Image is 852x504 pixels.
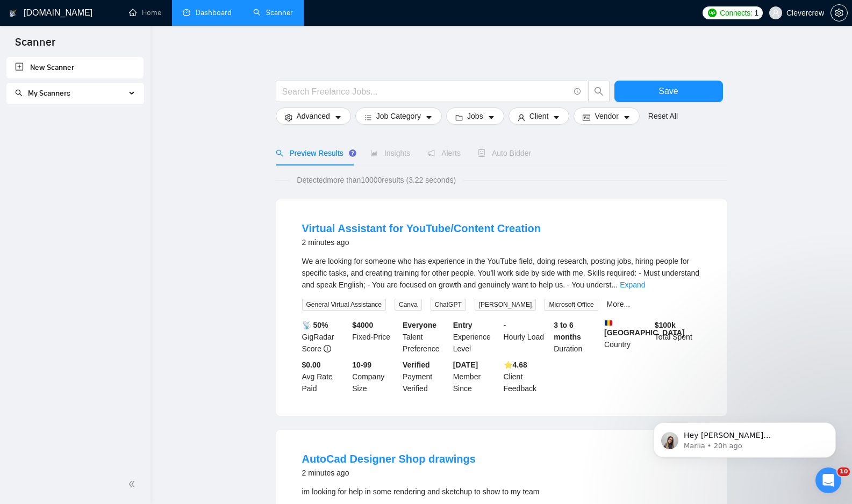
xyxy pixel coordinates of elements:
button: userClientcaret-down [509,107,570,125]
span: setting [285,113,292,121]
span: bars [364,113,372,121]
b: $ 100k [655,321,676,329]
span: Save [658,84,678,98]
span: search [15,89,23,97]
div: Payment Verified [400,359,451,394]
img: upwork-logo.png [708,9,717,17]
button: search [588,81,610,102]
span: My Scanners [28,89,70,98]
span: search [589,87,609,96]
span: caret-down [334,113,342,121]
b: - [504,321,506,329]
div: Avg Rate Paid [300,359,350,394]
div: im looking for help in some rendering and sketchup to show to my team [302,486,701,498]
div: Talent Preference [400,319,451,355]
span: setting [831,9,847,17]
a: searchScanner [253,8,293,17]
span: info-circle [574,88,581,95]
div: Fixed-Price [350,319,400,355]
span: caret-down [425,113,433,121]
div: We are looking for someone who has experience in the YouTube field, doing research, posting jobs,... [302,255,701,291]
b: 📡 50% [302,321,328,329]
span: Microsoft Office [545,299,598,311]
div: 2 minutes ago [302,466,476,479]
li: New Scanner [6,57,144,78]
div: Country [602,319,653,355]
div: Hourly Load [502,319,552,355]
span: info-circle [324,345,331,352]
a: Reset All [648,110,678,122]
span: ChatGPT [431,299,466,311]
button: folderJobscaret-down [446,107,504,125]
a: homeHome [129,8,161,17]
span: idcard [583,113,590,121]
span: Vendor [595,110,618,122]
span: Canva [395,299,422,311]
b: Verified [403,361,430,369]
span: Insights [370,149,410,157]
div: Experience Level [451,319,502,355]
span: notification [427,149,435,157]
button: Save [614,81,723,102]
span: Detected more than 10000 results (3.22 seconds) [289,174,463,186]
button: idcardVendorcaret-down [574,107,639,125]
b: $ 4000 [352,321,373,329]
b: 3 to 6 months [554,321,581,341]
a: Expand [620,280,645,289]
a: More... [607,300,631,308]
input: Search Freelance Jobs... [282,85,569,98]
span: 10 [837,467,850,476]
span: Scanner [6,34,64,57]
span: Advanced [297,110,330,122]
span: My Scanners [15,89,70,98]
span: user [518,113,525,121]
span: search [276,149,283,157]
img: 🇷🇴 [605,319,612,327]
div: Tooltip anchor [348,148,357,158]
span: 1 [754,7,758,19]
div: Duration [552,319,602,355]
span: Connects: [720,7,752,19]
span: folder [455,113,463,121]
span: [PERSON_NAME] [475,299,536,311]
span: Alerts [427,149,461,157]
div: 2 minutes ago [302,236,541,249]
span: Auto Bidder [478,149,531,157]
div: Client Feedback [502,359,552,394]
div: GigRadar Score [300,319,350,355]
b: [DATE] [453,361,478,369]
a: New Scanner [15,57,135,78]
img: logo [9,5,17,22]
span: caret-down [623,113,631,121]
button: setting [830,4,848,21]
span: We are looking for someone who has experience in the YouTube field, doing research, posting jobs,... [302,257,700,289]
iframe: Intercom notifications message [637,400,852,475]
button: barsJob Categorycaret-down [355,107,442,125]
span: caret-down [553,113,560,121]
span: robot [478,149,485,157]
a: Virtual Assistant for YouTube/Content Creation [302,222,541,234]
span: area-chart [370,149,378,157]
a: AutoCad Designer Shop drawings [302,453,476,465]
a: setting [830,9,848,17]
div: Company Size [350,359,400,394]
b: [GEOGRAPHIC_DATA] [604,319,685,337]
div: Total Spent [653,319,703,355]
b: 10-99 [352,361,371,369]
b: Entry [453,321,472,329]
b: Everyone [403,321,436,329]
span: double-left [128,479,139,489]
span: Preview Results [276,149,353,157]
span: General Virtual Assistance [302,299,386,311]
b: $0.00 [302,361,321,369]
b: ⭐️ 4.68 [504,361,527,369]
iframe: Intercom live chat [815,467,841,493]
span: Job Category [376,110,421,122]
span: ... [611,280,618,289]
button: settingAdvancedcaret-down [276,107,351,125]
span: caret-down [488,113,495,121]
